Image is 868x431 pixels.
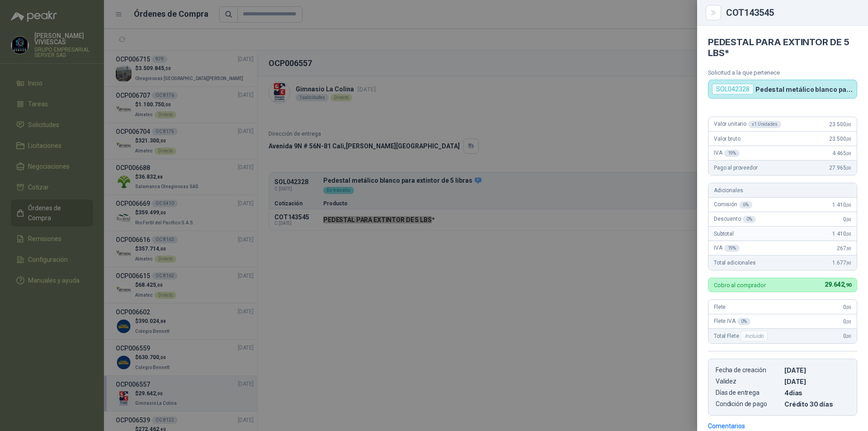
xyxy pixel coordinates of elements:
[708,69,857,76] p: Solicitud a la que pertenece
[846,203,851,208] span: ,00
[829,121,851,128] span: 23.500
[829,136,851,142] span: 23.500
[832,150,851,156] span: 4.465
[714,150,740,157] span: IVA
[846,232,851,237] span: ,00
[714,136,740,142] span: Valor bruto
[846,122,851,127] span: ,00
[843,304,851,310] span: 0
[825,281,851,288] span: 29.642
[712,84,754,95] div: SOL042328
[726,8,857,17] div: COT143545
[714,331,769,341] span: Total Flete
[724,150,740,157] div: 19 %
[714,201,752,208] span: Comisión
[714,304,726,310] span: Flete
[708,7,719,18] button: Close
[843,333,851,339] span: 0
[832,202,851,208] span: 1.410
[708,183,857,198] div: Adicionales
[846,151,851,156] span: ,00
[714,245,740,252] span: IVA
[846,305,851,310] span: ,00
[846,260,851,265] span: ,90
[708,421,745,431] div: Comentarios
[708,37,857,58] h4: PEDESTAL PARA EXTINTOR DE 5 LBS*
[844,282,851,288] span: ,90
[714,282,766,288] p: Cobro al comprador
[714,165,758,171] span: Pago al proveedor
[784,366,849,374] p: [DATE]
[846,334,851,339] span: ,00
[843,216,851,223] span: 0
[739,201,752,208] div: 6 %
[755,85,853,93] p: Pedestal metálico blanco para extintor de 5 libras
[716,378,781,385] p: Validez
[741,331,768,341] div: Incluido
[784,389,849,397] p: 4 dias
[743,216,756,223] div: 0 %
[843,318,851,325] span: 0
[714,121,781,128] span: Valor unitario
[714,216,756,223] span: Descuento
[832,260,851,266] span: 1.677
[737,318,750,325] div: 0 %
[846,137,851,142] span: ,00
[829,165,851,171] span: 27.965
[714,318,750,325] span: Flete IVA
[846,166,851,171] span: ,00
[846,217,851,222] span: ,00
[832,231,851,237] span: 1.410
[724,245,740,252] div: 19 %
[708,256,857,270] div: Total adicionales
[716,400,781,408] p: Condición de pago
[846,246,851,251] span: ,90
[837,245,851,251] span: 267
[784,378,849,385] p: [DATE]
[716,389,781,397] p: Días de entrega
[784,400,849,408] p: Crédito 30 días
[716,366,781,374] p: Fecha de creación
[748,121,781,128] div: x 1 Unidades
[714,231,734,237] span: Subtotal
[846,319,851,324] span: ,00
